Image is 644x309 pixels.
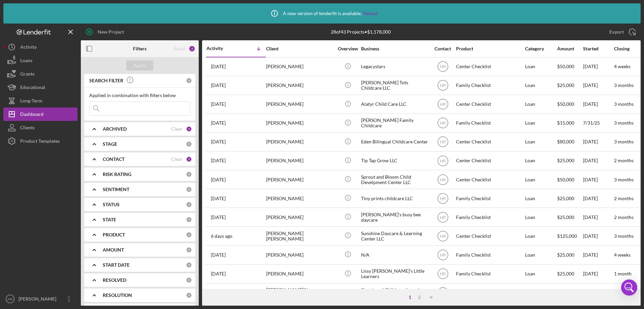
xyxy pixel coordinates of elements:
div: Tip Tap Grow LLC [361,152,428,170]
div: Family Checklist [456,189,523,207]
time: 2025-08-07 01:57 [211,252,226,258]
div: Dashboard [20,107,43,123]
div: 1 [186,156,192,162]
div: Family Checklist [456,208,523,226]
b: PRODUCT [103,232,125,237]
time: 3 months [614,233,634,239]
div: [PERSON_NAME] [266,58,333,76]
div: Started [583,46,613,51]
div: Contact [430,46,455,51]
div: 0 [186,232,192,238]
time: 2025-08-10 04:43 [211,215,226,220]
div: Activity [206,46,236,51]
div: $80,000 [557,133,582,151]
div: Open Intercom Messenger [621,279,637,296]
time: 1 month [614,271,632,276]
div: [DATE] [583,265,613,283]
time: 4 weeks [614,252,631,258]
time: 2025-08-08 15:42 [211,233,232,239]
div: $25,000 [557,189,582,207]
time: 3 months [614,82,634,88]
button: Grants [3,67,77,81]
div: [DATE] [583,171,613,188]
div: Long-Term [20,94,42,109]
b: RISK RATING [103,172,131,177]
button: Long-Term [3,94,77,107]
b: STATE [103,217,116,222]
div: Legacystars [361,58,428,76]
button: Educational [3,81,77,94]
div: Loan [525,58,556,76]
text: HR [440,253,446,258]
div: $50,000 [557,58,582,76]
div: [PERSON_NAME]'Nae [PERSON_NAME] [266,284,333,302]
text: HR [440,196,446,201]
div: Clients [20,121,35,136]
div: Loan [525,208,556,226]
div: Loan [525,189,556,207]
div: A new version of lenderfit is available. [266,5,378,22]
time: 2 months [614,214,634,220]
div: [PERSON_NAME] Family Childcare [361,114,428,132]
div: 0 [186,141,192,147]
button: Clients [3,121,77,134]
div: Loan [525,265,556,283]
div: $50,000 [557,171,582,188]
div: [PERSON_NAME] [266,171,333,188]
button: HR[PERSON_NAME] [3,292,77,306]
a: Product Templates [3,134,77,148]
div: $15,000 [557,114,582,132]
div: Amount [557,46,582,51]
time: 2025-08-13 01:28 [211,139,226,144]
div: Center Checklist [456,152,523,170]
b: Filters [133,46,147,51]
div: Loan [525,284,556,302]
div: $50,000 [557,95,582,113]
div: $25,000 [557,152,582,170]
b: STAGE [103,141,117,147]
time: 2025-08-12 21:24 [211,158,226,163]
div: 0 [186,217,192,223]
a: Loans [3,54,77,67]
div: $50,000 [557,284,582,302]
div: $25,000 [557,246,582,264]
div: 0 [186,277,192,283]
div: [PERSON_NAME] [17,292,61,307]
div: Clear [171,126,183,132]
time: 2025-08-14 05:41 [211,64,226,69]
div: Structured Childcare Learning Center [361,284,428,302]
text: HR [440,121,446,126]
div: Family Checklist [456,265,523,283]
time: 2025-08-12 18:34 [211,196,226,201]
div: Clear [171,157,183,162]
div: [DATE] [583,208,613,226]
a: Reload [363,11,378,16]
div: N/A [361,246,428,264]
time: 2025-08-13 21:30 [211,83,226,88]
text: HR [440,177,446,182]
div: Apply [134,60,146,71]
b: ARCHIVED [103,126,127,132]
div: Loan [525,133,556,151]
text: HR [440,102,446,107]
div: [PERSON_NAME] Tots Childcare LLC [361,77,428,94]
div: Activity [20,40,37,55]
div: Educational [20,81,45,96]
div: Business [361,46,428,51]
b: STATUS [103,202,120,207]
div: [DATE] [583,58,613,76]
div: [DATE] [583,189,613,207]
text: HR [440,83,446,88]
div: Overview [335,46,360,51]
div: New Project [98,25,124,39]
b: SENTIMENT [103,187,129,192]
div: $25,000 [557,265,582,283]
div: [DATE] [583,284,613,302]
div: [DATE] [583,133,613,151]
div: Sprout and Bloom Child Develpment Center LLC [361,171,428,188]
div: [PERSON_NAME] [PERSON_NAME] [266,227,333,245]
div: [PERSON_NAME] [266,265,333,283]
